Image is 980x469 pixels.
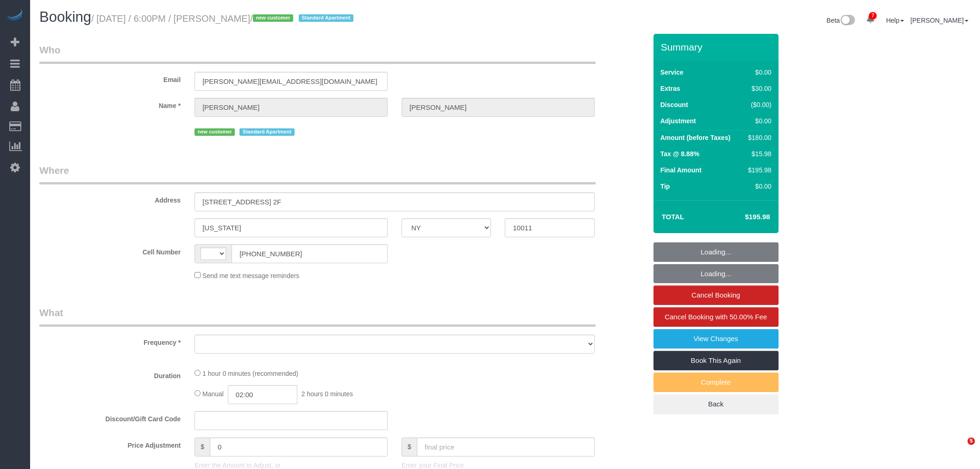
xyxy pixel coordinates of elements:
[967,437,975,445] span: 5
[911,17,968,24] a: [PERSON_NAME]
[195,72,388,91] input: Email
[744,68,771,77] div: $0.00
[202,390,224,398] span: Manual
[32,192,188,205] label: Address
[744,84,771,93] div: $30.00
[660,68,684,77] label: Service
[195,98,388,117] input: First Name
[744,149,771,158] div: $15.98
[402,437,417,456] span: $
[653,329,779,349] a: View Changes
[653,394,779,414] a: Back
[302,390,353,398] span: 2 hours 0 minutes
[6,9,24,22] img: Automaid Logo
[32,437,188,450] label: Price Adjustment
[253,14,293,22] span: new customer
[202,272,299,279] span: Send me text message reminders
[869,12,877,19] span: 7
[660,133,730,142] label: Amount (before Taxes)
[39,164,596,184] legend: Where
[744,182,771,191] div: $0.00
[661,42,774,52] h3: Summary
[827,17,855,24] a: Beta
[32,98,188,110] label: Name *
[660,149,699,158] label: Tax @ 8.88%
[660,116,696,126] label: Adjustment
[744,116,771,126] div: $0.00
[653,285,779,305] a: Cancel Booking
[250,13,356,24] span: /
[39,43,596,64] legend: Who
[744,165,771,175] div: $195.98
[717,213,770,221] h4: $195.98
[660,84,680,93] label: Extras
[32,335,188,347] label: Frequency *
[660,182,670,191] label: Tip
[744,100,771,109] div: ($0.00)
[660,100,688,109] label: Discount
[91,13,356,24] small: / [DATE] / 6:00PM / [PERSON_NAME]
[402,98,595,117] input: Last Name
[653,351,779,370] a: Book This Again
[195,437,210,456] span: $
[840,15,855,27] img: New interface
[195,128,235,136] span: new customer
[417,437,595,456] input: final price
[886,17,904,24] a: Help
[232,244,388,263] input: Cell Number
[39,9,91,25] span: Booking
[861,9,879,30] a: 7
[32,368,188,380] label: Duration
[665,313,767,321] span: Cancel Booking with 50.00% Fee
[32,411,188,424] label: Discount/Gift Card Code
[32,72,188,84] label: Email
[202,370,298,377] span: 1 hour 0 minutes (recommended)
[949,437,971,460] iframe: Intercom live chat
[505,218,594,237] input: Zip Code
[660,165,702,175] label: Final Amount
[744,133,771,142] div: $180.00
[32,244,188,257] label: Cell Number
[195,218,388,237] input: City
[239,128,295,136] span: Standard Apartment
[662,213,685,221] strong: Total
[39,306,596,327] legend: What
[653,307,779,327] a: Cancel Booking with 50.00% Fee
[299,14,354,22] span: Standard Apartment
